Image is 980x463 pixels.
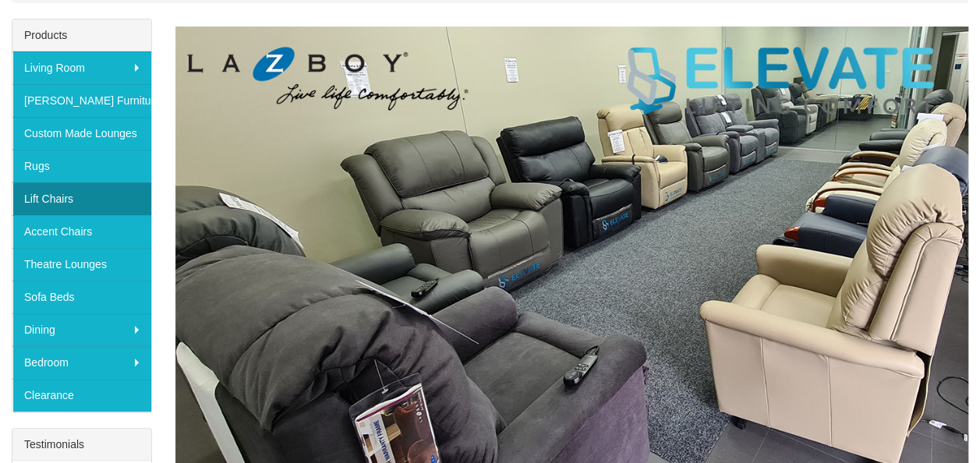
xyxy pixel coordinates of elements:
a: Clearance [12,379,151,412]
a: Living Room [12,51,151,84]
a: Rugs [12,150,151,182]
div: Products [12,19,151,51]
a: Bedroom [12,346,151,379]
a: Dining [12,313,151,346]
a: [PERSON_NAME] Furniture [12,84,151,117]
a: Custom Made Lounges [12,117,151,150]
a: Theatre Lounges [12,248,151,281]
a: Sofa Beds [12,281,151,313]
a: Accent Chairs [12,215,151,248]
div: Testimonials [12,429,151,461]
a: Lift Chairs [12,182,151,215]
